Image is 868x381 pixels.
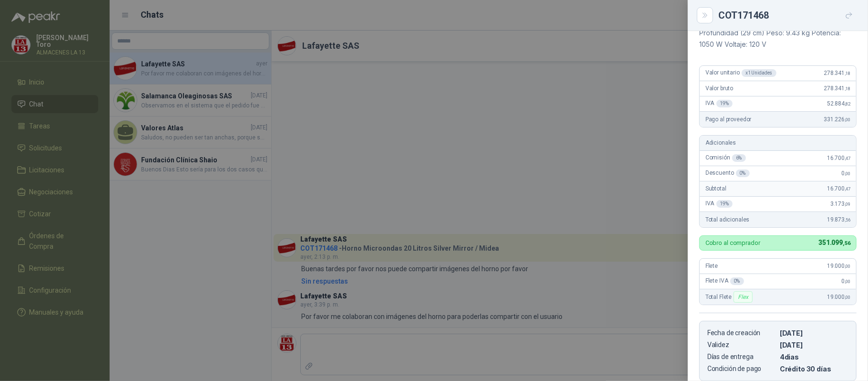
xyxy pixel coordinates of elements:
[845,295,850,300] span: ,00
[707,353,776,361] p: Días de entrega
[845,156,850,161] span: ,47
[780,329,848,337] p: [DATE]
[845,101,850,106] span: ,82
[700,136,856,151] div: Adicionales
[827,216,850,223] span: 19.873
[845,86,850,91] span: ,18
[845,71,850,76] span: ,18
[718,8,857,23] div: COT171468
[716,200,733,208] div: 19 %
[827,185,850,192] span: 16.700
[845,217,850,222] span: ,56
[780,365,848,373] p: Crédito 30 días
[707,341,776,349] p: Validez
[705,263,718,269] span: Flete
[716,100,733,107] div: 19 %
[845,279,850,284] span: ,00
[732,154,746,162] div: 6 %
[845,186,850,191] span: ,47
[827,155,850,161] span: 16.700
[845,171,850,176] span: ,00
[842,170,850,177] span: 0
[705,69,776,77] span: Valor unitario
[736,169,750,177] div: 0 %
[705,100,733,107] span: IVA
[730,277,744,285] div: 0 %
[705,154,746,162] span: Comisión
[818,239,850,246] span: 351.099
[705,291,755,303] span: Total Flete
[707,329,776,337] p: Fecha de creación
[705,169,750,177] span: Descuento
[705,85,733,92] span: Valor bruto
[824,85,850,92] span: 278.341
[830,201,850,207] span: 3.173
[827,294,850,300] span: 19.000
[827,263,850,269] span: 19.000
[845,117,850,122] span: ,00
[707,365,776,373] p: Condición de pago
[842,278,850,285] span: 0
[780,341,848,349] p: [DATE]
[824,70,850,76] span: 278.341
[845,201,850,207] span: ,09
[705,200,733,208] span: IVA
[705,240,760,246] p: Cobro al comprador
[705,277,744,285] span: Flete IVA
[843,240,850,246] span: ,56
[705,116,752,123] span: Pago al proveedor
[700,212,856,227] div: Total adicionales
[780,353,848,361] p: 4 dias
[824,116,850,123] span: 331.226
[845,264,850,269] span: ,00
[705,185,726,192] span: Subtotal
[699,10,711,21] button: Close
[742,69,776,77] div: x 1 Unidades
[734,291,752,303] div: Flex
[827,100,850,107] span: 52.884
